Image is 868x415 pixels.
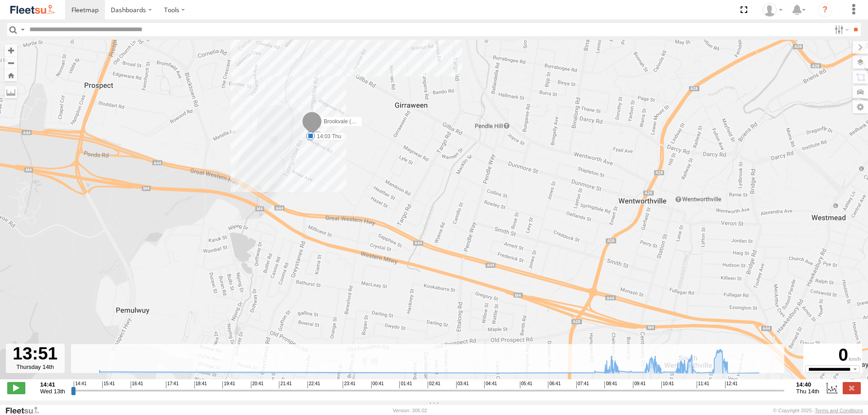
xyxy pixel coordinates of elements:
div: © Copyright 2025 - [773,408,863,413]
span: 03:41 [456,381,469,388]
button: Zoom out [5,56,17,69]
div: Version: 305.02 [393,408,427,413]
span: 15:41 [102,381,115,388]
div: Brett Andersen [759,3,786,17]
span: 10:41 [661,381,674,388]
label: Search Query [19,23,26,36]
label: Measure [5,86,17,98]
span: 06:41 [548,381,561,388]
strong: 14:41 [40,381,65,388]
label: Close [843,382,861,394]
span: 11:41 [697,381,709,388]
span: 02:41 [428,381,440,388]
strong: 14:40 [796,381,819,388]
a: Visit our Website [5,406,47,415]
span: 16:41 [131,381,143,388]
i: ? [818,3,832,17]
label: 14:03 Thu [311,132,344,140]
span: Brookvale (T10 - [PERSON_NAME]) [324,118,412,124]
span: 23:41 [343,381,355,388]
span: Thu 14th Aug 2025 [796,388,819,395]
span: 00:41 [371,381,384,388]
span: 09:41 [633,381,646,388]
label: Play/Stop [7,382,25,394]
img: fleetsu-logo-horizontal.svg [9,4,56,16]
span: 08:41 [604,381,617,388]
button: Zoom Home [5,69,17,81]
label: 12:58 Thu [312,133,345,141]
span: 04:41 [484,381,497,388]
div: 0 [805,345,861,365]
span: 19:41 [222,381,235,388]
span: 12:41 [725,381,738,388]
span: 22:41 [307,381,320,388]
a: Terms and Conditions [815,408,863,413]
span: Wed 13th Aug 2025 [40,388,65,395]
span: 18:41 [194,381,207,388]
span: 05:41 [520,381,533,388]
span: 01:41 [399,381,412,388]
span: 17:41 [166,381,179,388]
label: Search Filter Options [831,23,850,36]
span: 20:41 [251,381,264,388]
span: 21:41 [279,381,292,388]
span: 14:41 [74,381,86,388]
button: Zoom in [5,44,17,56]
span: 07:41 [576,381,589,388]
label: Map Settings [853,101,868,113]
